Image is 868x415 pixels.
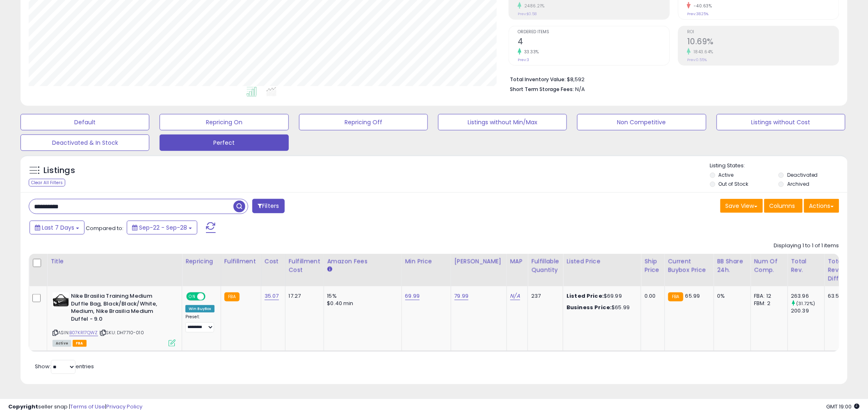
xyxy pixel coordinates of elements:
[289,257,320,274] div: Fulfillment Cost
[787,171,818,178] label: Deactivated
[566,292,604,300] b: Listed Price:
[187,293,197,300] span: ON
[764,199,803,213] button: Columns
[791,292,825,300] div: 263.96
[685,292,700,300] span: 65.99
[405,257,448,266] div: Min Price
[754,257,784,274] div: Num of Comp.
[827,403,860,410] span: 2025-10-6 19:00 GMT
[521,3,545,9] small: 2486.21%
[510,257,524,266] div: MAP
[719,180,749,187] label: Out of Stock
[86,224,123,232] span: Compared to:
[566,303,612,311] b: Business Price:
[455,257,503,266] div: [PERSON_NAME]
[224,257,258,266] div: Fulfillment
[719,171,734,178] label: Active
[30,221,85,235] button: Last 7 Days
[521,49,539,55] small: 33.33%
[289,292,318,300] div: 17.27
[668,257,710,274] div: Current Buybox Price
[518,57,529,62] small: Prev: 3
[518,11,537,16] small: Prev: $0.58
[73,340,87,347] span: FBA
[71,292,171,325] b: Nike Brasilia Training Medium Duffle Bag, Black/Black/White, Medium, Nike Brasilia Medium Duffel ...
[327,266,332,273] small: Amazon Fees.
[791,257,821,274] div: Total Rev.
[42,223,74,232] span: Last 7 Days
[327,300,395,307] div: $0.40 min
[717,257,747,274] div: BB Share 24h.
[327,292,395,300] div: 15%
[69,329,98,336] a: B07KR17QWZ
[687,57,707,62] small: Prev: 0.55%
[510,86,574,93] b: Short Term Storage Fees:
[185,314,215,333] div: Preset:
[53,340,71,347] span: All listings currently available for purchase on Amazon
[566,257,637,266] div: Listed Price
[710,162,847,170] p: Listing States:
[791,307,825,315] div: 200.39
[21,135,149,151] button: Deactivated & In Stock
[566,292,635,300] div: $69.99
[438,114,567,130] button: Listings without Min/Max
[185,305,215,312] div: Win BuyBox
[50,257,178,266] div: Title
[687,30,839,34] span: ROI
[644,292,658,300] div: 0.00
[770,202,795,210] span: Columns
[252,199,284,213] button: Filters
[531,257,560,274] div: Fulfillable Quantity
[804,199,839,213] button: Actions
[204,293,217,300] span: OFF
[774,242,839,250] div: Displaying 1 to 1 of 1 items
[43,165,75,176] h5: Listings
[8,403,38,410] strong: Copyright
[299,114,428,130] button: Repricing Off
[99,329,144,336] span: | SKU: DH7710-010
[405,292,420,300] a: 69.99
[754,292,781,300] div: FBA: 12
[531,292,557,300] div: 237
[127,221,197,235] button: Sep-22 - Sep-28
[797,300,815,307] small: (31.72%)
[828,292,843,300] div: 63.57
[754,300,781,307] div: FBM: 2
[35,363,94,370] span: Show: entries
[787,180,809,187] label: Archived
[455,292,469,300] a: 79.99
[510,292,520,300] a: N/A
[53,292,176,346] div: ASIN:
[510,76,566,83] b: Total Inventory Value:
[687,11,708,16] small: Prev: 38.25%
[644,257,661,274] div: Ship Price
[160,135,288,151] button: Perfect
[720,199,763,213] button: Save View
[717,292,745,300] div: 0%
[518,37,669,48] h2: 4
[510,74,833,84] li: $8,592
[160,114,288,130] button: Repricing On
[327,257,398,266] div: Amazon Fees
[265,257,282,266] div: Cost
[265,292,279,300] a: 35.07
[691,49,713,55] small: 1843.64%
[21,114,149,130] button: Default
[224,292,240,301] small: FBA
[53,292,69,309] img: 41oIQGncyQL._SL40_.jpg
[575,85,585,93] span: N/A
[8,403,142,411] div: seller snap | |
[687,37,839,48] h2: 10.69%
[691,3,712,9] small: -40.63%
[185,257,217,266] div: Repricing
[577,114,706,130] button: Non Competitive
[518,30,669,34] span: Ordered Items
[70,403,105,410] a: Terms of Use
[139,223,187,232] span: Sep-22 - Sep-28
[106,403,142,410] a: Privacy Policy
[828,257,845,283] div: Total Rev. Diff.
[717,114,845,130] button: Listings without Cost
[668,292,683,301] small: FBA
[29,179,65,187] div: Clear All Filters
[566,304,635,311] div: $65.99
